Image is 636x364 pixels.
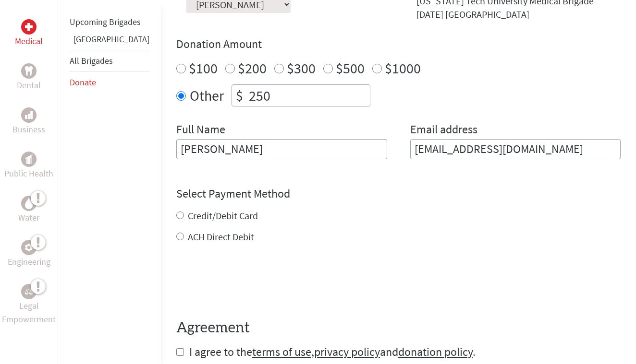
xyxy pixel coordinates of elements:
[18,211,39,224] p: Water
[70,50,149,72] li: All Brigades
[70,72,149,93] li: Donate
[176,319,621,337] h4: Agreement
[232,85,247,106] div: $
[25,154,33,164] img: Public Health
[25,289,33,294] img: Legal Empowerment
[247,85,370,106] input: Enter Amount
[336,59,365,77] label: $500
[21,19,37,35] div: Medical
[25,198,33,209] img: Water
[15,19,43,48] a: MedicalMedical
[25,23,33,31] img: Medical
[15,35,43,48] p: Medical
[190,84,224,106] label: Other
[188,210,258,222] label: Credit/Debit Card
[2,299,56,326] p: Legal Empowerment
[12,107,45,136] a: BusinessBusiness
[410,122,477,139] label: Email address
[12,123,45,136] p: Business
[70,55,113,66] a: All Brigades
[17,63,41,92] a: DentalDental
[2,284,56,326] a: Legal EmpowermentLegal Empowerment
[176,263,322,300] iframe: reCAPTCHA
[21,240,37,255] div: Engineering
[176,186,621,201] h4: Select Payment Method
[25,111,33,119] img: Business
[21,196,37,211] div: Water
[398,344,473,359] a: donation policy
[176,139,387,159] input: Enter Full Name
[4,152,53,180] a: Public HealthPublic Health
[410,139,621,159] input: Your Email
[21,284,37,299] div: Legal Empowerment
[70,77,96,88] a: Donate
[70,12,149,33] li: Upcoming Brigades
[18,196,39,224] a: WaterWater
[70,33,149,50] li: Ghana
[238,59,267,77] label: $200
[189,59,218,77] label: $100
[8,255,50,269] p: Engineering
[385,59,421,77] label: $1000
[176,122,225,139] label: Full Name
[73,34,149,45] a: [GEOGRAPHIC_DATA]
[8,240,50,269] a: EngineeringEngineering
[21,107,37,123] div: Business
[176,36,621,52] h4: Donation Amount
[287,59,316,77] label: $300
[21,63,37,79] div: Dental
[4,167,53,180] p: Public Health
[189,344,476,359] span: I agree to the , and .
[70,16,141,27] a: Upcoming Brigades
[188,231,254,243] label: ACH Direct Debit
[25,244,33,251] img: Engineering
[25,66,33,75] img: Dental
[17,79,41,92] p: Dental
[252,344,311,359] a: terms of use
[314,344,380,359] a: privacy policy
[21,152,37,167] div: Public Health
